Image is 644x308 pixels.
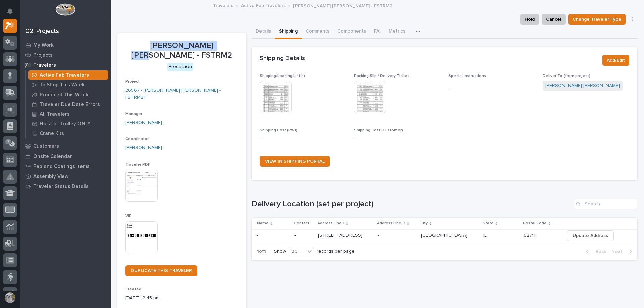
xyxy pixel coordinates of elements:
[260,136,346,143] p: -
[520,14,539,25] button: Hold
[592,249,606,255] span: Back
[252,25,275,39] button: Details
[260,128,297,132] span: Shipping Cost (PWI)
[448,74,486,78] span: Special Instructions
[257,231,260,238] p: -
[20,50,111,60] a: Projects
[252,243,271,260] p: 1 of 1
[26,90,111,99] a: Produced This Week
[573,15,621,23] span: Change Traveler Type
[26,109,111,119] a: All Travelers
[302,25,333,39] button: Comments
[542,14,566,25] button: Cancel
[543,74,590,78] span: Deliver To (from project)
[545,82,620,89] a: [PERSON_NAME] [PERSON_NAME]
[40,121,91,127] p: Hoist or Trolley ONLY
[289,248,305,255] div: 30
[125,112,142,116] span: Manager
[318,231,364,238] p: [STREET_ADDRESS]
[213,1,233,9] a: Travelers
[125,265,197,276] a: DUPLICATE THIS TRAVELER
[125,144,162,151] a: [PERSON_NAME]
[33,174,68,180] p: Assembly View
[260,74,305,78] span: Shipping/Loading List(s)
[241,1,286,9] a: Active Fab Travelers
[252,199,571,209] h1: Delivery Location (set per project)
[40,111,70,117] p: All Travelers
[20,151,111,161] a: Onsite Calendar
[33,42,54,48] p: My Work
[568,14,626,25] button: Change Traveler Type
[55,3,75,16] img: Workspace Logo
[354,136,440,143] p: -
[260,156,330,167] a: VIEW IN SHIPPING PORTAL
[525,15,535,23] span: Hold
[257,220,269,227] p: Name
[524,231,537,238] p: 62711
[33,52,53,58] p: Projects
[317,220,344,227] p: Address Line 1
[317,249,355,254] p: records per page
[20,60,111,70] a: Travelers
[370,25,385,39] button: FAI
[252,229,638,242] tr: -- -[STREET_ADDRESS][STREET_ADDRESS] -- [GEOGRAPHIC_DATA][GEOGRAPHIC_DATA] ILIL 6271162711 Update...
[125,87,238,101] a: 26567 - [PERSON_NAME] [PERSON_NAME] - FSTRM2T
[167,63,193,71] div: Production
[40,82,85,88] p: To Shop This Week
[333,25,370,39] button: Components
[125,163,150,167] span: Traveler PDF
[294,233,313,238] p: -
[26,80,111,89] a: To Shop This Week
[611,249,626,255] span: Next
[3,4,17,18] button: Notifications
[40,131,64,137] p: Crane Kits
[3,291,17,305] button: users-avatar
[581,249,609,255] button: Back
[20,40,111,50] a: My Work
[20,171,111,181] a: Assembly View
[354,74,409,78] span: Packing Slip / Delivery Ticket
[33,143,59,149] p: Customers
[420,220,428,227] p: City
[33,184,89,190] p: Traveler Status Details
[131,268,192,273] span: DUPLICATE THIS TRAVELER
[125,214,132,218] span: VIP
[574,199,637,209] input: Search
[377,220,405,227] p: Address Line 2
[33,164,90,170] p: Fab and Coatings Items
[385,25,409,39] button: Metrics
[567,230,614,241] button: Update Address
[265,159,325,164] span: VIEW IN SHIPPING PORTAL
[26,100,111,109] a: Traveler Due Date Errors
[260,55,305,62] h2: Shipping Details
[483,220,494,227] p: State
[523,220,547,227] p: Postal Code
[8,8,17,19] div: Notifications
[483,231,488,238] p: IL
[602,55,629,66] button: Add/Edit
[275,25,302,39] button: Shipping
[607,56,625,64] span: Add/Edit
[40,92,88,98] p: Produced This Week
[20,161,111,171] a: Fab and Coatings Items
[33,62,56,68] p: Travelers
[20,141,111,151] a: Customers
[125,80,140,84] span: Project
[26,119,111,128] a: Hoist or Trolley ONLY
[26,129,111,138] a: Crane Kits
[448,86,535,93] p: -
[125,119,162,126] a: [PERSON_NAME]
[354,128,403,132] span: Shipping Cost (Customer)
[546,15,561,23] span: Cancel
[125,41,238,60] p: [PERSON_NAME] [PERSON_NAME] - FSTRM2
[125,287,141,291] span: Created
[609,249,637,255] button: Next
[573,232,608,240] span: Update Address
[33,153,72,160] p: Onsite Calendar
[40,72,89,78] p: Active Fab Travelers
[40,102,100,108] p: Traveler Due Date Errors
[125,137,149,141] span: Coordinator
[294,220,309,227] p: Contact
[293,2,392,9] p: [PERSON_NAME] [PERSON_NAME] - FSTRM2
